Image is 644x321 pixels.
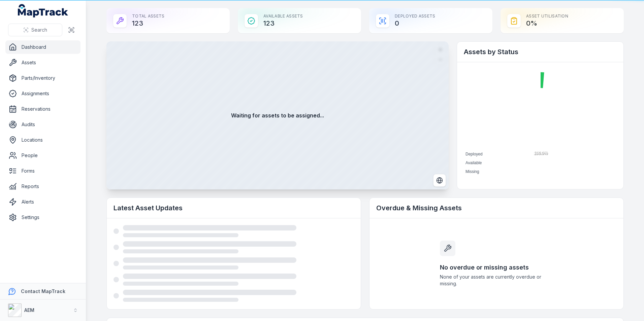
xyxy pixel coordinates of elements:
[5,133,80,147] a: Locations
[5,40,80,54] a: Dashboard
[5,195,80,209] a: Alerts
[440,263,553,272] h3: No overdue or missing assets
[5,102,80,116] a: Reservations
[433,174,446,187] button: Switch to Satellite View
[465,152,483,156] span: Deployed
[464,47,617,57] h2: Assets by Status
[8,24,62,36] button: Search
[465,160,482,165] span: Available
[5,149,80,162] a: People
[18,4,68,17] a: MapTrack
[21,288,65,294] strong: Contact MapTrack
[465,169,479,174] span: Missing
[5,56,80,69] a: Assets
[440,274,553,287] span: None of your assets are currently overdue or missing.
[5,71,80,85] a: Parts/Inventory
[376,203,617,213] h2: Overdue & Missing Assets
[231,111,324,119] strong: Waiting for assets to be assigned...
[5,180,80,193] a: Reports
[31,27,47,33] span: Search
[114,203,354,213] h2: Latest Asset Updates
[5,164,80,178] a: Forms
[24,307,34,313] strong: AEM
[5,211,80,224] a: Settings
[5,87,80,100] a: Assignments
[5,118,80,131] a: Audits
